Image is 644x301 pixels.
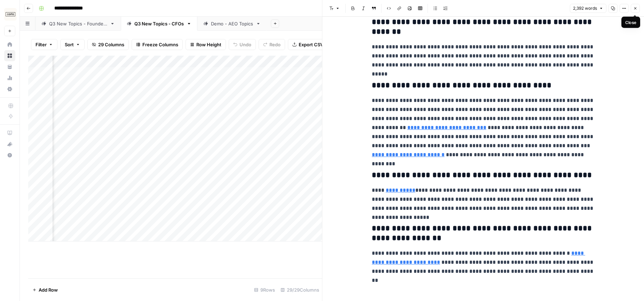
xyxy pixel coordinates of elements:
[4,150,15,161] button: Help + Support
[49,20,107,27] div: Q3 New Topics - Founders
[4,61,15,72] a: Your Data
[259,39,285,50] button: Redo
[4,6,15,23] button: Workspace: Carta
[98,41,124,48] span: 29 Columns
[196,41,221,48] span: Row Height
[239,41,251,48] span: Undo
[65,41,74,48] span: Sort
[186,39,226,50] button: Row Height
[625,19,636,25] div: Close
[31,39,57,50] button: Filter
[278,284,322,295] div: 29/29 Columns
[4,8,17,21] img: Carta Logo
[121,17,197,31] a: Q3 New Topics - CFOs
[4,138,15,150] button: What's new?
[132,39,183,50] button: Freeze Columns
[197,17,267,31] a: Demo - AEO Topics
[36,41,47,48] span: Filter
[87,39,129,50] button: 29 Columns
[229,39,256,50] button: Undo
[5,139,15,149] div: What's new?
[269,41,281,48] span: Redo
[28,284,62,295] button: Add Row
[39,286,58,293] span: Add Row
[60,39,85,50] button: Sort
[211,20,253,27] div: Demo - AEO Topics
[570,4,606,13] button: 2,392 words
[4,39,15,50] a: Home
[288,39,328,50] button: Export CSV
[4,72,15,84] a: Usage
[4,127,15,138] a: AirOps Academy
[251,284,278,295] div: 9 Rows
[142,41,178,48] span: Freeze Columns
[4,84,15,95] a: Settings
[134,20,184,27] div: Q3 New Topics - CFOs
[36,17,121,31] a: Q3 New Topics - Founders
[299,41,323,48] span: Export CSV
[4,50,15,61] a: Browse
[573,5,597,11] span: 2,392 words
